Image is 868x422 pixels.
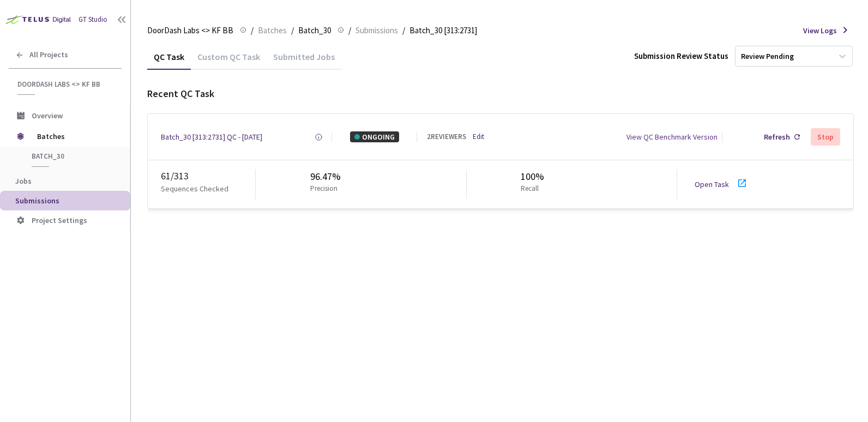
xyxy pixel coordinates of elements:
[32,152,112,161] span: Batch_30
[147,87,854,101] div: Recent QC Task
[764,131,790,142] div: Refresh
[521,184,540,194] p: Recall
[37,125,112,147] span: Batches
[310,170,342,184] div: 96.47%
[350,131,399,142] div: ONGOING
[15,176,32,186] span: Jobs
[695,179,729,189] a: Open Task
[803,25,837,36] span: View Logs
[741,51,794,62] div: Review Pending
[258,24,287,37] span: Batches
[161,183,228,194] p: Sequences Checked
[355,24,398,37] span: Submissions
[251,24,254,37] li: /
[427,132,466,142] div: 2 REVIEWERS
[291,24,294,37] li: /
[409,24,477,37] span: Batch_30 [313:2731]
[147,51,191,70] div: QC Task
[817,132,834,141] div: Stop
[310,184,337,194] p: Precision
[267,51,341,70] div: Submitted Jobs
[15,196,59,206] span: Submissions
[147,24,233,37] span: DoorDash Labs <> KF BB
[29,50,68,59] span: All Projects
[626,131,718,142] div: View QC Benchmark Version
[161,131,262,142] a: Batch_30 [313:2731] QC - [DATE]
[298,24,331,37] span: Batch_30
[256,24,289,36] a: Batches
[191,51,267,70] div: Custom QC Task
[473,132,484,142] a: Edit
[634,50,728,62] div: Submission Review Status
[79,15,107,25] div: GT Studio
[348,24,351,37] li: /
[32,111,63,120] span: Overview
[32,215,87,225] span: Project Settings
[402,24,405,37] li: /
[17,80,115,89] span: DoorDash Labs <> KF BB
[161,169,255,183] div: 61 / 313
[353,24,400,36] a: Submissions
[521,170,544,184] div: 100%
